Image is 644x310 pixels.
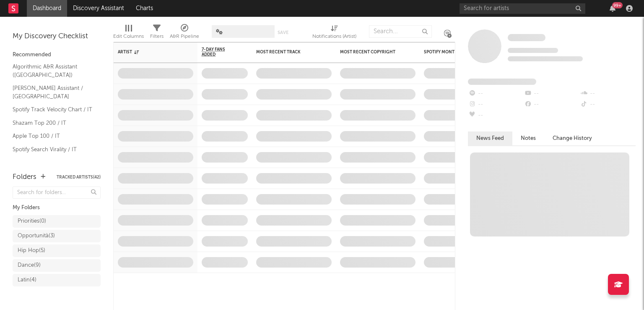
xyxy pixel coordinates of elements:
[278,30,288,35] button: Save
[57,175,101,179] button: Tracked Artists(42)
[468,88,524,99] div: --
[118,50,181,55] div: Artist
[340,50,403,55] div: Most Recent Copyright
[13,32,101,42] div: My Discovery Checklist
[468,110,524,121] div: --
[150,21,164,45] div: Filters
[170,32,199,42] div: A&R Pipeline
[13,244,101,257] a: Hip Hop(5)
[524,88,579,99] div: --
[13,187,101,199] input: Search for folders...
[18,275,36,285] div: Latin ( 4 )
[312,21,356,45] div: Notifications (Artist)
[13,50,101,60] div: Recommended
[18,231,55,241] div: Opportunità ( 3 )
[369,25,432,38] input: Search...
[13,274,101,286] a: Latin(4)
[18,216,46,226] div: Priorities ( 0 )
[544,131,600,145] button: Change History
[13,230,101,242] a: Opportunità(3)
[468,99,524,110] div: --
[113,21,144,45] div: Edit Columns
[312,32,356,42] div: Notifications (Artist)
[610,5,615,12] button: 99+
[468,131,512,145] button: News Feed
[460,3,585,14] input: Search for artists
[13,172,36,182] div: Folders
[150,32,164,42] div: Filters
[508,56,583,61] span: 0 fans last week
[13,215,101,228] a: Priorities(0)
[424,50,487,55] div: Spotify Monthly Listeners
[13,203,101,213] div: My Folders
[13,62,92,79] a: Algorithmic A&R Assistant ([GEOGRAPHIC_DATA])
[13,131,92,141] a: Apple Top 100 / IT
[256,50,319,55] div: Most Recent Track
[468,79,536,85] span: Fans Added by Platform
[202,47,235,57] span: 7-Day Fans Added
[13,259,101,272] a: Dance(9)
[508,48,558,53] span: Tracking Since: [DATE]
[13,105,92,114] a: Spotify Track Velocity Chart / IT
[18,246,45,256] div: Hip Hop ( 5 )
[524,99,579,110] div: --
[18,260,41,271] div: Dance ( 9 )
[580,88,636,99] div: --
[170,21,199,45] div: A&R Pipeline
[508,34,545,41] span: Some Artist
[13,145,92,154] a: Spotify Search Virality / IT
[13,118,92,128] a: Shazam Top 200 / IT
[580,99,636,110] div: --
[13,84,92,101] a: [PERSON_NAME] Assistant / [GEOGRAPHIC_DATA]
[508,34,545,42] a: Some Artist
[113,32,144,42] div: Edit Columns
[512,131,544,145] button: Notes
[612,2,623,8] div: 99 +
